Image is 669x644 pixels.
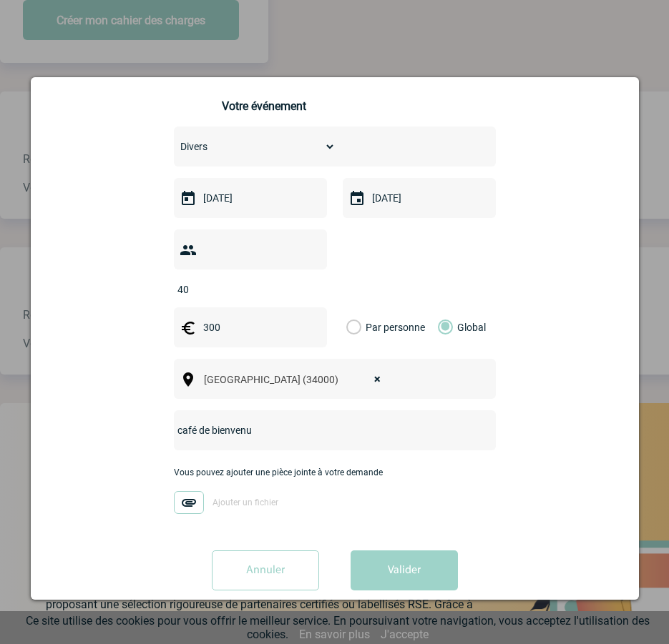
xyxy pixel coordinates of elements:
[174,280,308,299] input: Nombre de participants
[174,467,496,477] p: Vous pouvez ajouter une pièce jointe à votre demande
[368,189,467,207] input: Date de fin
[346,307,362,347] label: Par personne
[174,421,458,440] input: Nom de l'événement
[222,99,447,113] h3: Votre événement
[438,307,447,347] label: Global
[200,318,298,337] input: Budget HT
[200,189,298,207] input: Date de début
[374,370,381,390] span: ×
[198,370,395,390] span: Montpellier (34000)
[212,550,319,590] input: Annuler
[213,497,278,507] span: Ajouter un fichier
[351,550,458,590] button: Valider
